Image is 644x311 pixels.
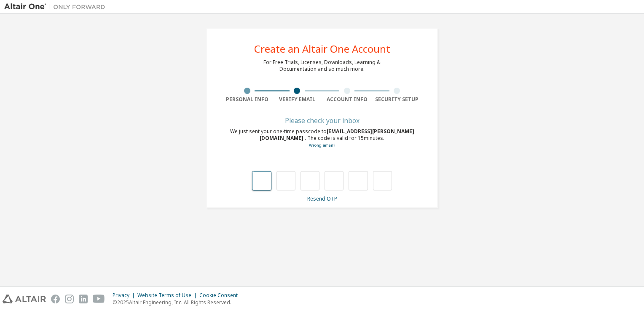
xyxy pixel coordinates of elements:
div: Personal Info [222,96,272,103]
div: Privacy [113,292,137,299]
img: instagram.svg [65,295,74,303]
img: linkedin.svg [79,295,88,303]
span: [EMAIL_ADDRESS][PERSON_NAME][DOMAIN_NAME] [260,128,414,142]
div: Account Info [322,96,372,103]
p: © 2025 Altair Engineering, Inc. All Rights Reserved. [113,299,243,306]
div: Cookie Consent [199,292,243,299]
a: Resend OTP [307,195,337,202]
a: Go back to the registration form [309,142,335,148]
div: We just sent your one-time passcode to . The code is valid for 15 minutes. [222,128,422,149]
img: youtube.svg [93,295,105,303]
img: altair_logo.svg [3,295,46,303]
div: Verify Email [272,96,322,103]
img: facebook.svg [51,295,60,303]
div: Create an Altair One Account [254,44,390,54]
img: Altair One [4,3,110,11]
div: Website Terms of Use [137,292,199,299]
div: For Free Trials, Licenses, Downloads, Learning & Documentation and so much more. [263,59,381,72]
div: Security Setup [372,96,422,103]
div: Please check your inbox [222,118,422,123]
